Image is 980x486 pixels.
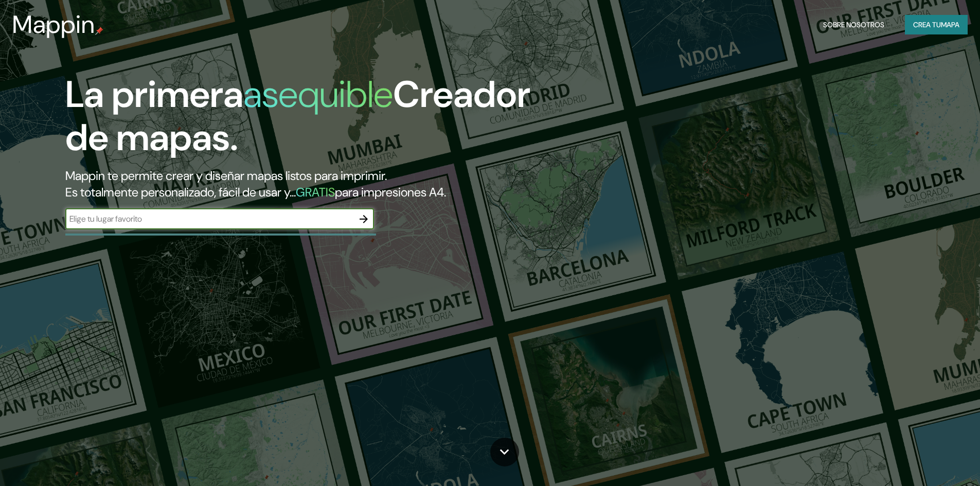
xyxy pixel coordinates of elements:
font: asequible [243,70,393,118]
font: Es totalmente personalizado, fácil de usar y... [65,184,296,200]
button: Sobre nosotros [819,15,888,34]
font: mapa [941,20,959,29]
font: para impresiones A4. [335,184,446,200]
button: Crea tumapa [905,15,968,34]
font: Sobre nosotros [823,20,884,29]
font: GRATIS [296,184,335,200]
font: Mappin te permite crear y diseñar mapas listos para imprimir. [65,168,387,184]
font: La primera [65,70,243,118]
font: Mappin [12,8,95,41]
font: Creador de mapas. [65,70,530,161]
font: Crea tu [913,20,941,29]
input: Elige tu lugar favorito [65,213,353,225]
img: pin de mapeo [95,27,103,35]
